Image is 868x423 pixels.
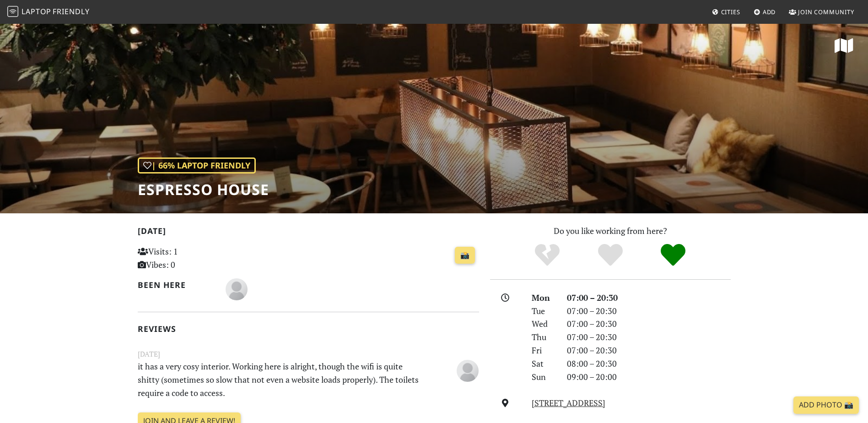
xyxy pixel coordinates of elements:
div: 07:00 – 20:30 [561,291,736,304]
a: [STREET_ADDRESS] [532,397,605,408]
img: blank-535327c66bd565773addf3077783bbfce4b00ec00e9fd257753287c682c7fa38.png [457,360,479,382]
div: 07:00 – 20:30 [561,344,736,357]
h2: [DATE] [138,226,479,239]
div: 08:00 – 20:30 [561,357,736,370]
div: Definitely! [642,243,705,268]
div: Yes [579,243,642,268]
div: Sat [526,357,561,370]
a: LaptopFriendly LaptopFriendly [7,4,90,20]
div: Fri [526,344,561,357]
div: 09:00 – 20:00 [561,370,736,384]
h2: Been here [138,280,215,290]
a: Add Photo 📸 [793,396,859,414]
div: Mon [526,291,561,304]
span: Add [763,8,776,16]
p: it has a very cosy interior. Working here is alright, though the wifi is quite shitty (sometimes ... [132,360,426,399]
h1: Espresso House [138,181,269,198]
div: Tue [526,304,561,318]
span: Anonymous [457,364,479,375]
p: Do you like working from here? [490,224,731,238]
span: Join Community [798,8,854,16]
span: Friendly [53,6,89,16]
a: Add [750,4,780,20]
small: [DATE] [132,348,485,360]
a: Cities [708,4,744,20]
img: LaptopFriendly [7,6,18,17]
span: Paula Menzel [226,283,248,294]
div: 07:00 – 20:30 [561,331,736,344]
h2: Reviews [138,324,479,334]
img: blank-535327c66bd565773addf3077783bbfce4b00ec00e9fd257753287c682c7fa38.png [226,278,248,300]
div: Thu [526,331,561,344]
div: 07:00 – 20:30 [561,304,736,318]
p: Visits: 1 Vibes: 0 [138,245,244,271]
a: Join Community [785,4,858,20]
div: Wed [526,317,561,331]
span: Laptop [22,6,51,16]
div: Sun [526,370,561,384]
div: 07:00 – 20:30 [561,317,736,331]
span: Cities [721,8,740,16]
a: 📸 [455,247,475,264]
div: No [516,243,579,268]
div: | 66% Laptop Friendly [138,157,256,174]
